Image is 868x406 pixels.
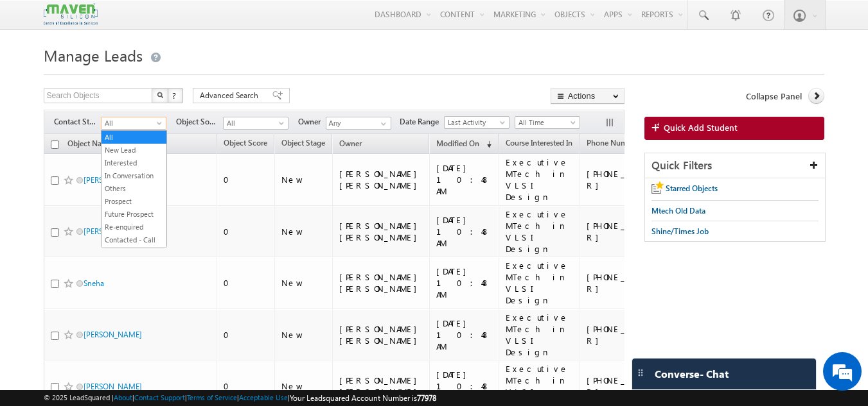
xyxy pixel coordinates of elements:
[114,393,132,402] a: About
[281,329,326,341] div: New
[515,117,576,128] span: All Time
[436,369,493,403] div: [DATE] 10:48 AM
[172,90,178,101] span: ?
[445,117,506,128] span: Last Activity
[84,175,142,185] a: [PERSON_NAME]
[515,116,580,129] a: All Time
[666,183,718,193] span: Starred Objects
[298,116,326,128] span: Owner
[51,140,59,149] input: Check all records
[211,6,242,37] div: Minimize live chat window
[102,183,166,194] a: Others
[281,226,326,237] div: New
[44,45,143,65] span: Manage Leads
[281,138,325,148] span: Object Stage
[101,130,167,248] ul: All
[436,162,493,197] div: [DATE] 10:48 AM
[587,271,670,294] div: [PHONE_NUMBER]
[339,323,423,346] div: [PERSON_NAME] [PERSON_NAME]
[290,393,436,403] span: Your Leadsquared Account Number is
[102,196,166,207] a: Prospect
[102,208,166,220] a: Future Prospect
[481,139,492,149] span: (sorted descending)
[339,271,423,294] div: [PERSON_NAME] [PERSON_NAME]
[281,380,326,392] div: New
[339,375,423,398] div: [PERSON_NAME] [PERSON_NAME]
[339,168,423,191] div: [PERSON_NAME] [PERSON_NAME]
[217,136,274,153] a: Object Score
[651,226,709,236] span: Shine/Times Job
[44,392,436,404] span: © 2025 LeadSquared | | | | |
[17,119,235,304] textarea: Type your message and hit 'Enter'
[417,393,436,403] span: 77978
[102,234,166,257] a: Contacted - Call Back
[102,221,166,233] a: Re-enquired
[281,277,326,289] div: New
[22,67,54,84] img: d_60004797649_company_0_60004797649
[506,208,574,255] div: Executive MTech in VLSI Design
[326,117,391,130] input: Type to Search
[587,375,670,398] div: [PHONE_NUMBER]
[587,220,670,243] div: [PHONE_NUMBER]
[200,90,262,101] span: Advanced Search
[187,393,237,402] a: Terms of Service
[223,117,288,130] a: All
[436,317,493,352] div: [DATE] 10:48 AM
[168,88,183,103] button: ?
[102,144,166,156] a: New Lead
[102,170,166,182] a: In Conversation
[102,157,166,169] a: Interested
[224,117,285,129] span: All
[374,117,390,130] a: Show All Items
[224,138,267,148] span: Object Score
[635,368,646,378] img: carter-drag
[645,153,826,178] div: Quick Filters
[84,278,104,288] a: Sneha
[430,136,498,153] a: Modified On (sorted descending)
[84,330,142,339] a: [PERSON_NAME]
[224,174,269,185] div: 0
[157,92,163,98] img: Search
[506,260,574,306] div: Executive MTech in VLSI Design
[587,138,639,148] span: Phone Number
[339,220,423,243] div: [PERSON_NAME] [PERSON_NAME]
[436,139,479,148] span: Modified On
[175,315,233,332] em: Start Chat
[84,226,142,236] a: [PERSON_NAME]
[224,329,269,341] div: 0
[499,136,579,153] a: Course Interested In
[436,266,493,300] div: [DATE] 10:48 AM
[44,3,98,26] img: Custom Logo
[655,368,729,380] span: Converse - Chat
[61,137,119,153] a: Object Name
[400,116,444,128] span: Date Range
[239,393,288,402] a: Acceptable Use
[587,168,670,191] div: [PHONE_NUMBER]
[102,131,166,143] a: All
[651,206,705,216] span: Mtech Old Data
[134,393,185,402] a: Contact Support
[101,117,166,130] a: All
[102,117,163,129] span: All
[506,312,574,358] div: Executive MTech in VLSI Design
[224,277,269,289] div: 0
[746,90,802,102] span: Collapse Panel
[551,88,624,104] button: Actions
[580,136,645,153] a: Phone Number
[275,136,332,153] a: Object Stage
[587,323,670,346] div: [PHONE_NUMBER]
[67,67,216,84] div: Chat with us now
[664,122,738,133] span: Quick Add Student
[444,116,509,129] a: Last Activity
[224,226,269,237] div: 0
[224,380,269,392] div: 0
[339,139,362,148] span: Owner
[506,156,574,203] div: Executive MTech in VLSI Design
[54,116,101,128] span: Contact Stage
[176,116,223,128] span: Object Source
[84,382,142,391] a: [PERSON_NAME]
[436,214,493,249] div: [DATE] 10:48 AM
[506,138,572,148] span: Course Interested In
[281,174,326,185] div: New
[644,117,825,140] a: Quick Add Student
